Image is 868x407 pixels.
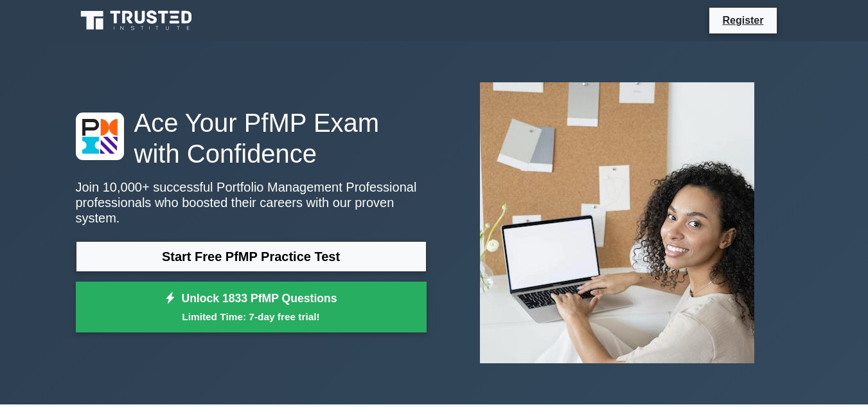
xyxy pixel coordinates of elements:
[76,107,427,169] h1: Ace Your PfMP Exam with Confidence
[714,12,771,28] a: Register
[76,179,427,226] p: Join 10,000+ successful Portfolio Management Professional professionals who boosted their careers...
[76,241,427,272] a: Start Free PfMP Practice Test
[92,309,411,324] small: Limited Time: 7-day free trial!
[76,282,427,333] a: Unlock 1833 PfMP QuestionsLimited Time: 7-day free trial!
